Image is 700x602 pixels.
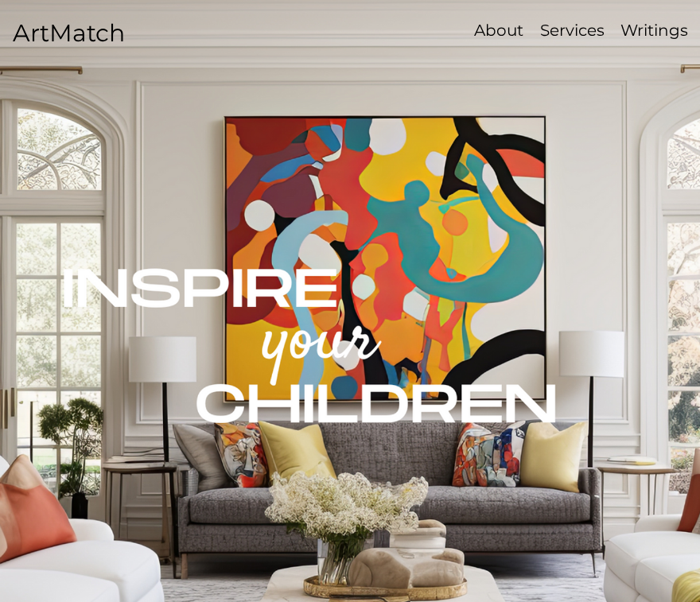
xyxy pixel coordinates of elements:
p: Services [532,19,612,42]
a: Services [531,19,612,42]
a: About [466,19,531,42]
a: ArtMatch [13,18,125,48]
a: Writings [612,19,696,42]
